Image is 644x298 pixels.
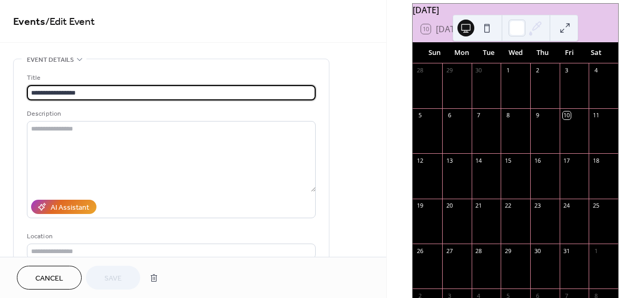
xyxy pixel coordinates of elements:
div: 18 [592,156,600,164]
div: 5 [416,111,424,119]
div: 25 [592,202,600,210]
div: 15 [504,156,512,164]
div: 31 [563,247,571,255]
span: Event details [27,54,74,66]
div: Location [27,231,314,242]
div: 3 [563,67,571,74]
div: 1 [504,67,512,74]
div: 6 [445,111,453,119]
div: 22 [504,202,512,210]
div: 11 [592,111,600,119]
div: 8 [504,111,512,119]
div: 12 [416,156,424,164]
div: 10 [563,111,571,119]
div: 26 [416,247,424,255]
div: 29 [504,247,512,255]
button: AI Assistant [31,200,96,214]
div: 29 [445,67,453,74]
div: 17 [563,156,571,164]
div: 1 [592,247,600,255]
div: Mon [448,42,475,63]
div: 14 [475,156,483,164]
div: Thu [529,42,556,63]
div: 13 [445,156,453,164]
button: Cancel [17,266,82,290]
div: Tue [475,42,502,63]
div: Description [27,108,314,119]
div: Wed [502,42,529,63]
div: Title [27,72,314,83]
div: 19 [416,202,424,210]
div: 28 [475,247,483,255]
div: 9 [533,111,541,119]
span: Cancel [35,273,63,284]
div: Sat [583,42,610,63]
div: 7 [475,111,483,119]
div: 16 [533,156,541,164]
div: 21 [475,202,483,210]
div: 23 [533,202,541,210]
div: 4 [592,67,600,74]
div: 30 [533,247,541,255]
div: 2 [533,67,541,74]
div: 27 [445,247,453,255]
a: Events [13,12,45,32]
div: 24 [563,202,571,210]
div: Fri [556,42,583,63]
div: 30 [475,67,483,74]
div: Sun [421,42,448,63]
div: 28 [416,67,424,74]
div: AI Assistant [51,202,89,213]
div: [DATE] [413,4,618,16]
div: 20 [445,202,453,210]
span: / Edit Event [45,12,95,32]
